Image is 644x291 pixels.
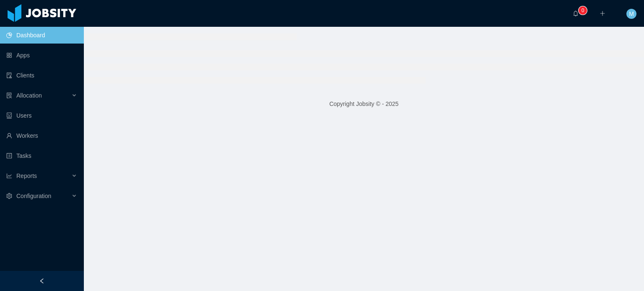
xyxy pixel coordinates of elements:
[6,27,77,44] a: icon: pie-chartDashboard
[600,10,605,16] i: icon: plus
[6,147,77,164] a: icon: profileTasks
[6,193,12,199] i: icon: setting
[6,47,77,64] a: icon: appstoreApps
[6,107,77,124] a: icon: robotUsers
[6,93,12,98] i: icon: solution
[16,193,51,199] span: Configuration
[84,90,644,118] footer: Copyright Jobsity © - 2025
[6,127,77,144] a: icon: userWorkers
[6,173,12,179] i: icon: line-chart
[16,173,37,179] span: Reports
[579,6,587,15] sup: 0
[16,92,42,99] span: Allocation
[629,9,634,19] span: M
[6,67,77,84] a: icon: auditClients
[573,10,579,16] i: icon: bell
